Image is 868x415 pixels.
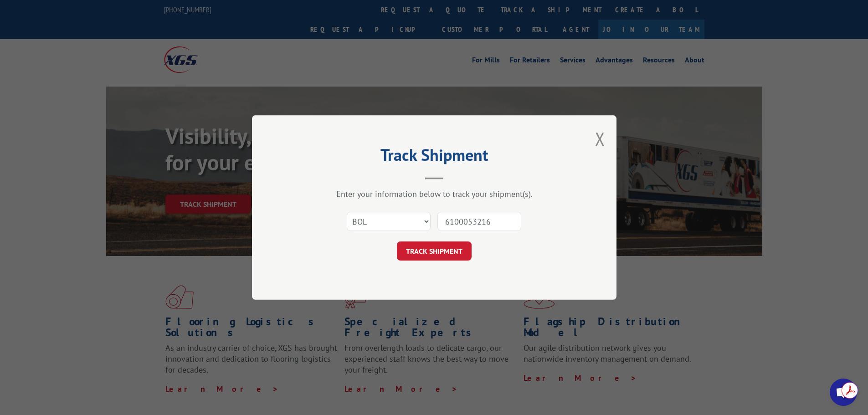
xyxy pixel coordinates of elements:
button: TRACK SHIPMENT [397,241,472,261]
button: Close modal [595,127,605,151]
div: Open chat [830,379,857,406]
input: Number(s) [437,212,521,231]
div: Enter your information below to track your shipment(s). [298,189,571,199]
h2: Track Shipment [298,149,571,166]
